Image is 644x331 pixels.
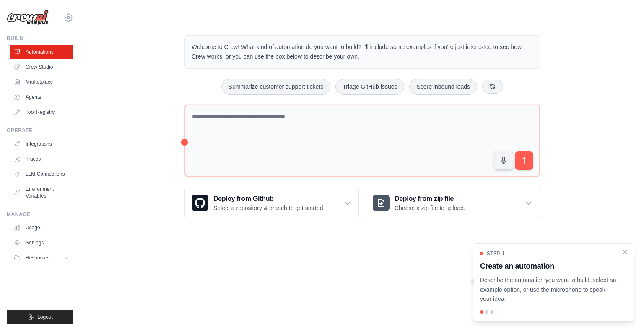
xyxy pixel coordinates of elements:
a: Environment Variables [10,182,73,203]
span: Resources [26,254,49,261]
div: Manage [7,211,73,218]
h3: Create an automation [480,260,617,272]
h3: Deploy from Github [213,194,325,204]
a: Crew Studio [10,60,73,74]
h3: Deploy from zip file [395,194,465,204]
button: Score inbound leads [409,79,477,95]
a: Automations [10,45,73,59]
button: Summarize customer support tickets [221,79,330,95]
button: Resources [10,251,73,264]
span: Step 1 [487,250,505,257]
span: Logout [37,314,53,321]
a: Tool Registry [10,105,73,119]
p: Select a repository & branch to get started. [213,204,325,212]
img: Logo [7,10,49,26]
a: Settings [10,236,73,249]
p: Describe the automation you want to build, select an example option, or use the microphone to spe... [480,275,617,304]
a: LLM Connections [10,167,73,181]
div: Build [7,35,73,42]
p: Welcome to Crew! What kind of automation do you want to build? I'll include some examples if you'... [192,42,533,62]
a: Marketplace [10,75,73,89]
button: Logout [7,310,73,324]
div: Operate [7,127,73,134]
button: Close walkthrough [622,249,628,255]
a: Integrations [10,137,73,151]
a: Usage [10,221,73,234]
button: Triage GitHub issues [335,79,404,95]
a: Traces [10,152,73,166]
p: Choose a zip file to upload. [395,204,465,212]
a: Agents [10,90,73,104]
